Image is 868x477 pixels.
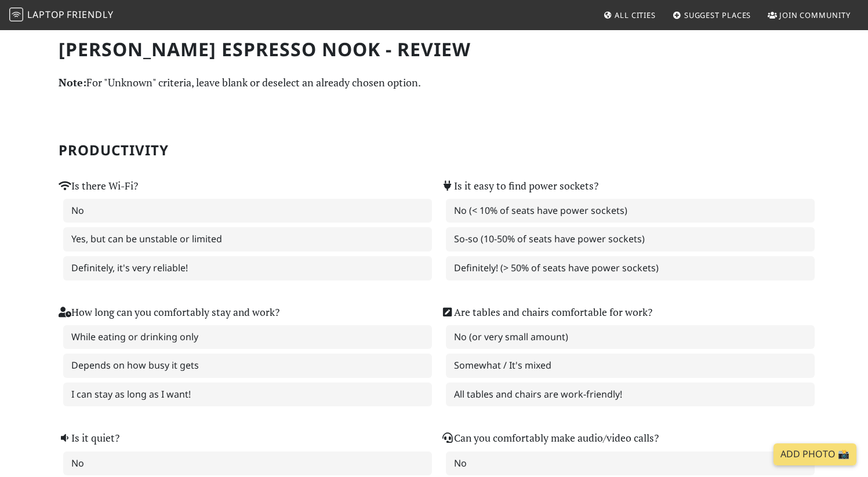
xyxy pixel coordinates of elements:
[59,142,810,159] h2: Productivity
[67,8,113,21] span: Friendly
[27,8,65,21] span: Laptop
[763,5,855,26] a: Join Community
[9,5,114,26] a: LaptopFriendly LaptopFriendly
[59,304,279,321] label: How long can you comfortably stay and work?
[59,74,810,91] p: For "Unknown" criteria, leave blank or deselect an already chosen option.
[446,383,815,407] label: All tables and chairs are work-friendly!
[59,75,86,89] strong: Note:
[63,451,432,476] label: No
[59,38,810,60] h1: [PERSON_NAME] Espresso Nook - Review
[9,8,23,21] img: LaptopFriendly
[668,5,756,26] a: Suggest Places
[446,451,815,476] label: No
[773,443,856,465] a: Add Photo 📸
[441,430,659,446] label: Can you comfortably make audio/video calls?
[63,199,432,223] label: No
[684,10,751,20] span: Suggest Places
[598,5,660,26] a: All Cities
[63,354,432,378] label: Depends on how busy it gets
[63,256,432,281] label: Definitely, it's very reliable!
[63,227,432,252] label: Yes, but can be unstable or limited
[441,304,652,321] label: Are tables and chairs comfortable for work?
[446,325,815,349] label: No (or very small amount)
[446,199,815,223] label: No (< 10% of seats have power sockets)
[63,325,432,349] label: While eating or drinking only
[59,178,138,194] label: Is there Wi-Fi?
[446,227,815,252] label: So-so (10-50% of seats have power sockets)
[63,383,432,407] label: I can stay as long as I want!
[446,256,815,281] label: Definitely! (> 50% of seats have power sockets)
[441,178,598,194] label: Is it easy to find power sockets?
[779,10,851,20] span: Join Community
[615,10,656,20] span: All Cities
[59,430,119,446] label: Is it quiet?
[446,354,815,378] label: Somewhat / It's mixed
